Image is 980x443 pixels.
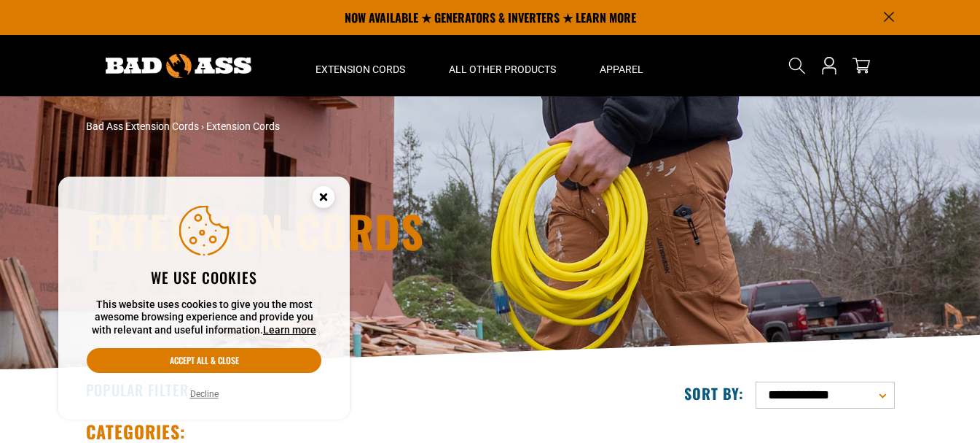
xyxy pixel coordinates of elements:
a: Bad Ass Extension Cords [86,120,199,132]
button: Decline [186,387,223,401]
button: Accept all & close [87,348,321,373]
nav: breadcrumbs [86,119,618,134]
summary: Search [785,54,809,77]
span: Extension Cords [206,120,280,132]
a: Learn more [263,324,316,336]
summary: Apparel [578,35,665,96]
span: Apparel [600,63,643,76]
aside: Cookie Consent [58,177,350,420]
summary: All Other Products [427,35,578,96]
span: All Other Products [449,63,556,76]
span: › [201,120,204,132]
span: Extension Cords [315,63,405,76]
summary: Extension Cords [294,35,427,96]
h1: Extension Cords [86,209,618,253]
h2: We use cookies [87,268,321,287]
label: Sort by: [684,384,744,403]
h2: Categories: [86,420,187,443]
img: Bad Ass Extension Cords [106,54,251,78]
p: This website uses cookies to give you the most awesome browsing experience and provide you with r... [87,298,321,337]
